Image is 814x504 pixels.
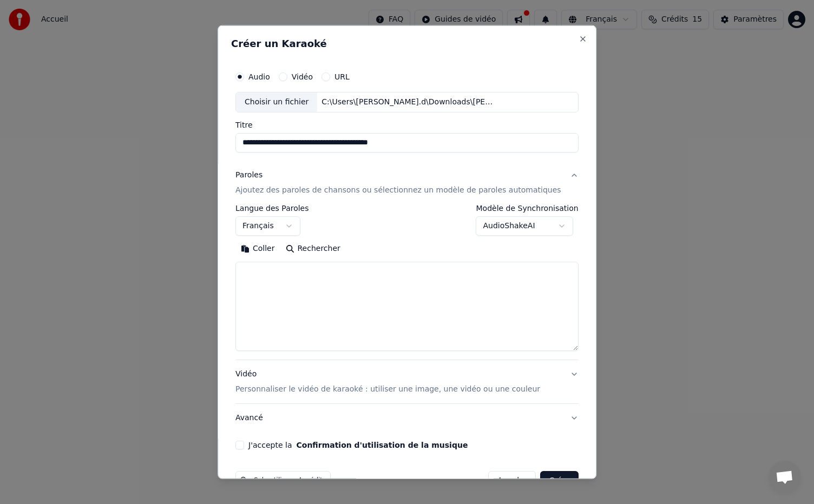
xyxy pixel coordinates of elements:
[334,73,350,81] label: URL
[236,92,317,112] div: Choisir un fichier
[235,369,540,395] div: Vidéo
[248,73,270,81] label: Audio
[297,441,468,449] button: J'accepte la
[235,360,579,403] button: VidéoPersonnaliser le vidéo de karaoké : utiliser une image, une vidéo ou une couleur
[280,240,346,257] button: Rechercher
[488,471,536,490] button: Annuler
[235,240,280,257] button: Coller
[253,476,326,485] span: Cela utilisera 4 crédits
[235,404,579,432] button: Avancé
[235,170,262,181] div: Paroles
[235,204,309,212] label: Langue des Paroles
[235,384,540,395] p: Personnaliser le vidéo de karaoké : utiliser une image, une vidéo ou une couleur
[235,204,579,360] div: ParolesAjoutez des paroles de chansons ou sélectionnez un modèle de paroles automatiques
[476,204,579,212] label: Modèle de Synchronisation
[235,121,579,129] label: Titre
[235,161,579,204] button: ParolesAjoutez des paroles de chansons ou sélectionnez un modèle de paroles automatiques
[248,441,468,449] label: J'accepte la
[541,471,579,490] button: Créer
[318,97,502,108] div: C:\Users\[PERSON_NAME].d\Downloads\[PERSON_NAME] Où Tu Iras (Instrumental).wav
[292,73,313,81] label: Vidéo
[231,39,583,49] h2: Créer un Karaoké
[235,185,561,196] p: Ajoutez des paroles de chansons ou sélectionnez un modèle de paroles automatiques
